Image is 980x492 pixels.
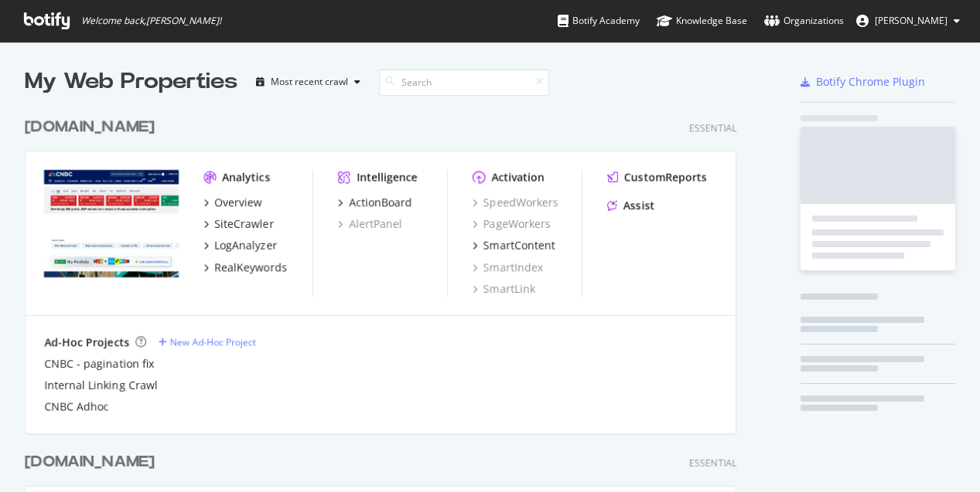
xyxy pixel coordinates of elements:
a: New Ad-Hoc Project [159,335,256,348]
button: Most recent crawl [250,70,367,94]
a: Internal Linking Crawl [44,378,158,393]
div: Assist [623,198,654,213]
div: Most recent crawl [271,77,348,87]
div: Botify Chrome Plugin [816,74,925,90]
div: Essential [689,456,736,470]
a: CNBC Adhoc [44,399,109,415]
a: Overview [203,195,262,210]
div: Intelligence [357,170,418,185]
div: RealKeywords [214,260,287,275]
a: CNBC - pagination fix [44,356,154,372]
div: ActionBoard [349,195,412,210]
button: [PERSON_NAME] [844,8,972,33]
div: Analytics [222,170,270,185]
a: CustomReports [607,170,707,185]
div: New Ad-Hoc Project [170,335,256,348]
div: Knowledge Base [657,13,747,29]
div: Overview [214,195,262,210]
div: LogAnalyzer [214,238,277,253]
div: CustomReports [624,170,707,185]
a: Assist [607,198,654,213]
a: PageWorkers [473,216,551,232]
div: My Web Properties [25,66,237,97]
a: RealKeywords [203,260,287,275]
div: Activation [491,170,545,185]
div: SmartContent [483,238,555,253]
a: ActionBoard [338,195,412,210]
div: Essential [689,121,736,134]
a: SpeedWorkers [473,195,558,210]
div: SiteCrawler [214,216,274,232]
span: Welcome back, [PERSON_NAME] ! [81,15,221,27]
div: Botify Academy [558,13,640,29]
a: SmartIndex [473,260,543,275]
a: SmartLink [473,281,535,297]
a: [DOMAIN_NAME] [25,116,161,138]
input: Search [379,69,549,96]
div: Organizations [764,13,844,29]
a: Botify Chrome Plugin [801,74,925,90]
div: [DOMAIN_NAME] [25,116,155,138]
div: [DOMAIN_NAME] [25,451,155,473]
span: Joy Kemp [875,14,948,27]
img: cnbc.com [44,170,179,277]
a: SmartContent [473,238,555,253]
a: AlertPanel [338,216,402,232]
a: SiteCrawler [203,216,274,232]
a: LogAnalyzer [203,238,277,253]
a: [DOMAIN_NAME] [25,451,161,473]
div: Ad-Hoc Projects [44,334,129,350]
